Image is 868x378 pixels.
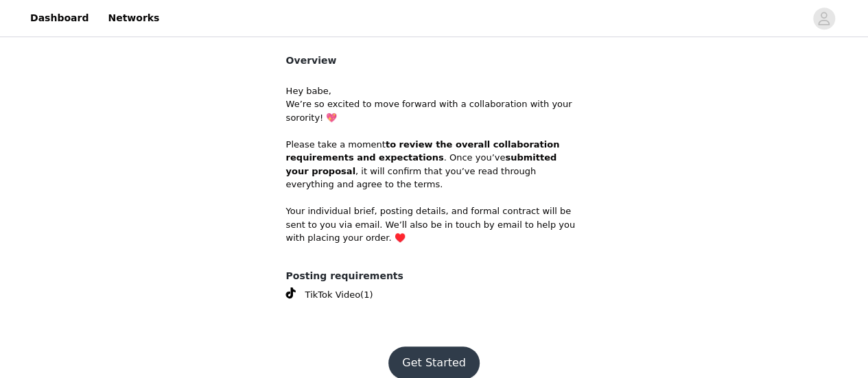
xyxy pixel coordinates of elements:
div: avatar [817,8,830,29]
strong: submitted your proposal [286,152,557,176]
p: Your individual brief, posting details, and formal contract will be sent to you via email. We’ll ... [286,204,583,245]
p: We’re so excited to move forward with a collaboration with your sorority! 💖 [286,97,583,124]
p: Please take a moment . Once you’ve , it will confirm that you’ve read through everything and agre... [286,138,583,191]
h4: Posting requirements [286,269,583,283]
a: Networks [99,3,167,34]
h4: Overview [286,54,583,68]
span: TikTok Video [305,288,360,302]
a: Dashboard [22,3,97,34]
strong: to review the overall collaboration requirements and expectations [286,139,560,163]
span: (1) [360,288,373,302]
p: Hey babe, [286,84,583,98]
